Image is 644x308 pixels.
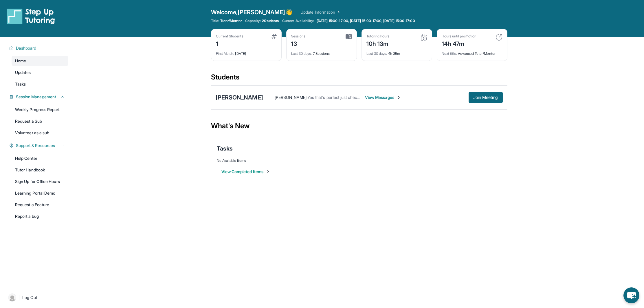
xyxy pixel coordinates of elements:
[366,48,427,56] div: 4h 35m
[307,95,369,100] span: Yes that's perfect just checking in
[291,34,306,39] div: Sessions
[6,291,68,304] a: |Log Out
[275,95,307,100] span: [PERSON_NAME] :
[19,294,20,301] span: |
[217,158,502,163] div: No Available Items
[366,39,390,48] div: 10h 13m
[335,9,341,15] img: Chevron Right
[16,45,36,51] span: Dashboard
[420,34,427,41] img: card
[14,143,65,148] button: Support & Resources
[245,19,261,23] span: Capacity:
[623,287,639,303] button: chat-button
[12,188,68,198] a: Learning Portal Demo
[397,95,401,100] img: Chevron-Right
[473,96,498,99] span: Join Meeting
[12,128,68,138] a: Volunteer as a sub
[442,34,476,39] div: Hours until promotion
[15,70,31,75] span: Updates
[216,39,243,48] div: 1
[496,34,502,41] img: card
[216,48,277,56] div: [DATE]
[16,94,56,100] span: Session Management
[12,165,68,175] a: Tutor Handbook
[12,104,68,115] a: Weekly Progress Report
[442,39,476,48] div: 14h 47m
[220,19,242,23] span: Tutor/Mentor
[7,8,55,24] img: logo
[365,95,401,100] span: View Messages
[12,116,68,126] a: Request a Sub
[366,51,387,56] span: Last 30 days :
[317,19,415,23] span: [DATE] 15:00-17:00, [DATE] 15:00-17:00, [DATE] 15:00-17:00
[14,45,65,51] button: Dashboard
[15,58,26,64] span: Home
[14,94,65,100] button: Session Management
[291,48,352,56] div: 7 Sessions
[262,19,279,23] span: 2 Students
[15,81,26,87] span: Tasks
[12,211,68,222] a: Report a bug
[12,67,68,78] a: Updates
[442,51,457,56] span: Next title :
[12,200,68,210] a: Request a Feature
[22,295,37,300] span: Log Out
[346,34,352,39] img: card
[217,144,233,153] span: Tasks
[12,79,68,89] a: Tasks
[221,169,270,175] button: View Completed Items
[216,34,243,39] div: Current Students
[211,113,507,139] div: What's New
[12,176,68,187] a: Sign Up for Office Hours
[211,8,293,16] span: Welcome, [PERSON_NAME] 👋
[300,9,341,15] a: Update Information
[12,153,68,164] a: Help Center
[211,73,507,85] div: Students
[8,293,16,302] img: user-img
[291,51,312,56] span: Last 30 days :
[12,56,68,66] a: Home
[469,92,503,103] button: Join Meeting
[366,34,390,39] div: Tutoring hours
[291,39,306,48] div: 13
[442,48,502,56] div: Advanced Tutor/Mentor
[315,19,416,23] a: [DATE] 15:00-17:00, [DATE] 15:00-17:00, [DATE] 15:00-17:00
[216,51,234,56] span: First Match :
[282,19,314,23] span: Current Availability:
[216,93,263,102] div: [PERSON_NAME]
[271,34,277,39] img: card
[16,143,55,148] span: Support & Resources
[211,19,219,23] span: Title:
